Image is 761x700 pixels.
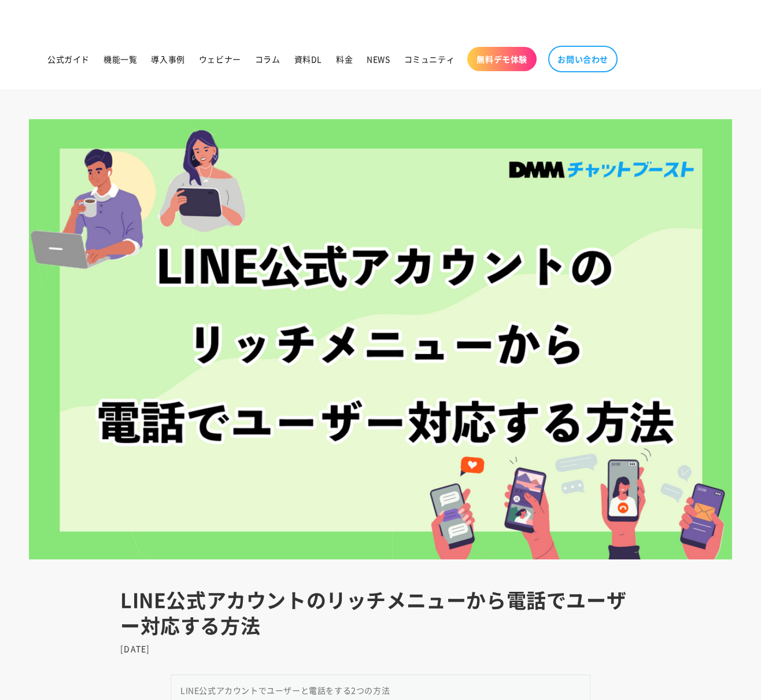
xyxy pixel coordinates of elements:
[476,54,527,64] span: 無料デモ体験
[47,54,90,64] span: 公式ガイド
[367,54,390,64] span: NEWS
[40,47,97,71] a: 公式ガイド
[120,587,641,638] h1: LINE公式アカウントのリッチメニューから電話でユーザー対応する方法
[120,643,150,654] time: [DATE]
[329,47,360,71] a: 料金
[548,46,618,72] a: お問い合わせ
[192,47,248,71] a: ウェビナー
[404,54,455,64] span: コミュニティ
[97,47,144,71] a: 機能一覧
[199,54,241,64] span: ウェビナー
[360,47,397,71] a: NEWS
[248,47,287,71] a: コラム
[180,684,390,696] a: LINE公式アカウントでユーザーと電話をする2つの方法
[397,47,462,71] a: コミュニティ
[294,54,322,64] span: 資料DL
[467,47,537,71] a: 無料デモ体験
[255,54,280,64] span: コラム
[336,54,353,64] span: 料金
[287,47,329,71] a: 資料DL
[151,54,184,64] span: 導入事例
[29,119,732,559] img: LINE公式アカウントのリッチメニューから電話でユーザー対応する方法
[104,54,137,64] span: 機能一覧
[144,47,191,71] a: 導入事例
[557,54,608,64] span: お問い合わせ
